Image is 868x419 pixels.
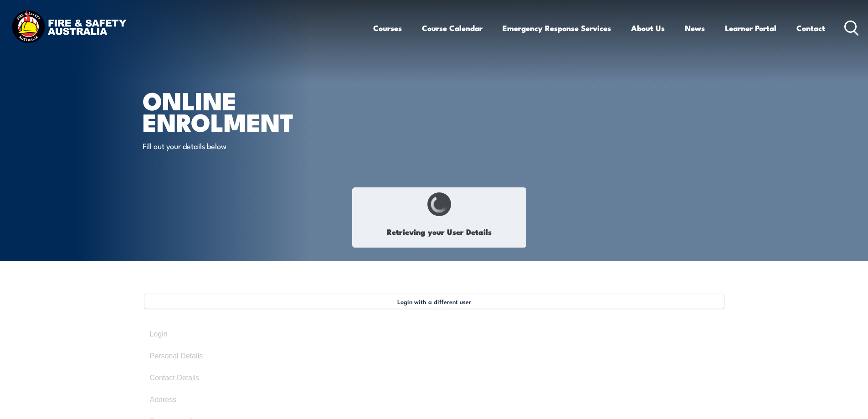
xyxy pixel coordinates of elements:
[503,16,611,40] a: Emergency Response Services
[422,16,483,40] a: Course Calendar
[143,140,309,151] p: Fill out your details below
[397,298,471,305] span: Login with a different user
[685,16,705,40] a: News
[796,16,825,40] a: Contact
[631,16,665,40] a: About Us
[725,16,776,40] a: Learner Portal
[373,16,402,40] a: Courses
[143,89,368,132] h1: Online Enrolment
[357,221,521,243] h1: Retrieving your User Details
